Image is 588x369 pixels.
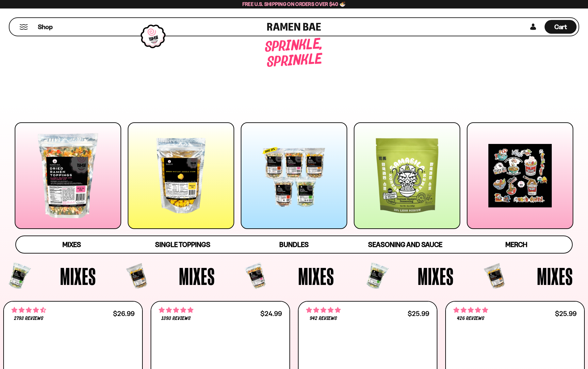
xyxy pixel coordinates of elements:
[179,264,215,288] span: Mixes
[127,236,238,253] a: Single Toppings
[242,1,346,7] span: Free U.S. Shipping on Orders over $40 🍜
[554,23,567,31] span: Cart
[14,316,43,321] span: 2793 reviews
[279,240,309,249] span: Bundles
[457,316,484,321] span: 426 reviews
[368,240,442,249] span: Seasoning and Sauce
[161,316,191,321] span: 1393 reviews
[238,236,350,253] a: Bundles
[545,18,577,36] a: Cart
[461,236,572,253] a: Merch
[19,24,28,30] button: Mobile Menu Trigger
[408,310,429,317] div: $25.99
[555,310,577,317] div: $25.99
[11,306,46,314] span: 4.68 stars
[155,240,210,249] span: Single Toppings
[537,264,573,288] span: Mixes
[62,240,81,249] span: Mixes
[453,306,488,314] span: 4.76 stars
[260,310,282,317] div: $24.99
[38,23,53,31] span: Shop
[418,264,454,288] span: Mixes
[113,310,135,317] div: $26.99
[38,20,53,34] a: Shop
[310,316,337,321] span: 942 reviews
[298,264,334,288] span: Mixes
[350,236,461,253] a: Seasoning and Sauce
[159,306,193,314] span: 4.76 stars
[505,240,527,249] span: Merch
[60,264,96,288] span: Mixes
[16,236,127,253] a: Mixes
[306,306,341,314] span: 4.75 stars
